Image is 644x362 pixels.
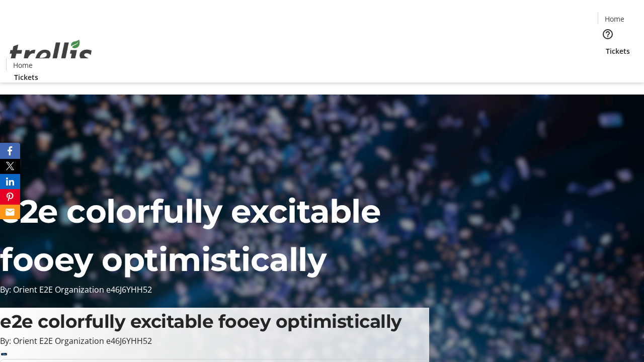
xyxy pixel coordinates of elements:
[6,29,96,79] img: Orient E2E Organization e46J6YHH52's Logo
[605,14,624,24] span: Home
[598,24,618,44] button: Help
[598,46,638,56] a: Tickets
[7,60,39,70] a: Home
[598,56,618,76] button: Cart
[13,60,33,70] span: Home
[14,72,38,82] span: Tickets
[606,46,630,56] span: Tickets
[6,72,46,82] a: Tickets
[598,14,630,24] a: Home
